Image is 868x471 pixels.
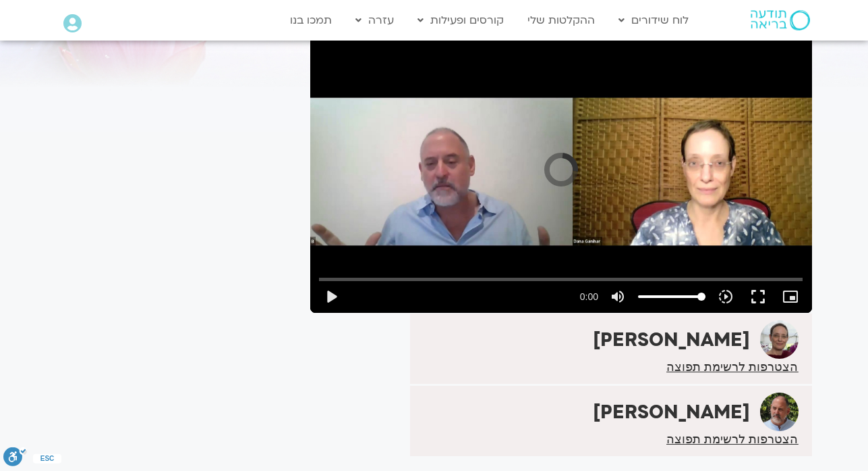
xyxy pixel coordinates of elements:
a: קורסים ופעילות [411,7,511,33]
img: דנה גניהר [760,320,799,359]
img: ברוך ברנר [760,393,799,431]
a: לוח שידורים [612,7,695,33]
a: הצטרפות לרשימת תפוצה [666,361,798,373]
a: הצטרפות לרשימת תפוצה [666,433,798,445]
img: תודעה בריאה [751,10,810,30]
strong: [PERSON_NAME] [593,399,750,425]
strong: [PERSON_NAME] [593,327,750,353]
a: עזרה [349,7,401,33]
a: ההקלטות שלי [521,7,602,33]
a: תמכו בנו [283,7,339,33]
